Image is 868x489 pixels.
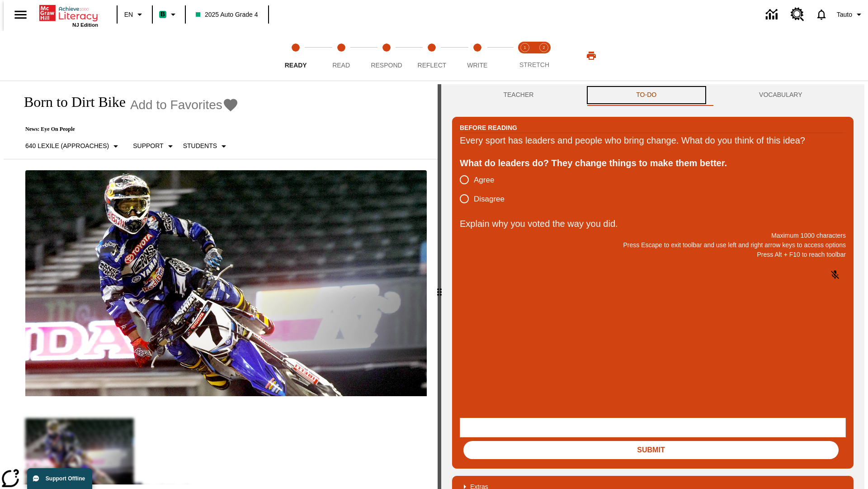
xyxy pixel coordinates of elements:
span: NJ Edition [72,22,98,28]
p: Maximum 1000 characters [460,231,846,240]
button: Open side menu [7,1,34,28]
button: Teacher [452,84,585,106]
button: Submit [463,441,839,459]
button: Stretch Respond step 2 of 2 [531,31,557,81]
div: Press Enter or Spacebar and then press right and left arrow keys to move the slider [438,84,441,489]
span: Support Offline [46,475,85,482]
span: Respond [371,62,402,69]
div: activity [441,84,864,489]
div: Instructional Panel Tabs [452,84,854,106]
p: News: Eye On People [14,126,239,133]
span: Ready [285,62,307,69]
button: Read step 2 of 5 [315,31,367,81]
span: Add to Favorites [130,98,222,112]
span: STRETCH [519,61,549,68]
p: Press Alt + F10 to reach toolbar [460,250,846,259]
button: VOCABULARY [708,84,854,106]
p: Explain why you voted the way you did. [460,216,846,231]
img: Motocross racer James Stewart flies through the air on his dirt bike. [25,170,427,397]
button: Profile/Settings [833,6,868,23]
button: TO-DO [585,84,708,106]
h2: Before Reading [460,123,517,133]
body: Explain why you voted the way you did. Maximum 1000 characters Press Alt + F10 to reach toolbar P... [4,7,132,15]
p: Students [183,141,217,151]
div: poll [460,170,512,208]
div: reading [4,84,438,484]
p: 640 Lexile (Approaches) [25,141,109,151]
button: Boost Class color is mint green. Change class color [156,6,182,23]
button: Print [577,48,606,64]
button: Write step 5 of 5 [451,31,504,81]
button: Add to Favorites - Born to Dirt Bike [130,97,239,113]
button: Reflect step 4 of 5 [406,31,458,81]
text: 2 [542,45,545,50]
button: Language: EN, Select a language [120,6,149,23]
button: Select Lexile, 640 Lexile (Approaches) [22,138,125,154]
button: Scaffolds, Support [129,138,179,154]
span: Reflect [418,62,447,69]
span: 2025 Auto Grade 4 [196,10,258,19]
button: Stretch Read step 1 of 2 [512,31,538,81]
a: Resource Center, Will open in new tab [785,2,810,27]
span: Tauto [837,10,852,19]
span: Agree [474,174,494,186]
button: Ready step 1 of 5 [269,31,322,81]
button: Support Offline [27,468,92,489]
span: Write [467,62,487,69]
a: Data Center [760,2,785,27]
div: Home [39,3,98,28]
span: Read [332,62,350,69]
p: Support [133,141,163,151]
text: 1 [524,45,526,50]
p: Press Escape to exit toolbar and use left and right arrow keys to access options [460,240,846,250]
span: B [160,9,165,20]
a: Notifications [810,3,833,26]
button: Select Student [179,138,233,154]
button: Respond step 3 of 5 [360,31,413,81]
h1: Born to Dirt Bike [14,94,126,110]
div: Every sport has leaders and people who bring change. What do you think of this idea? [460,133,846,148]
span: Disagree [474,193,505,205]
button: Click to activate and allow voice recognition [824,264,846,286]
span: EN [124,10,133,19]
div: What do leaders do? They change things to make them better. [460,156,846,170]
